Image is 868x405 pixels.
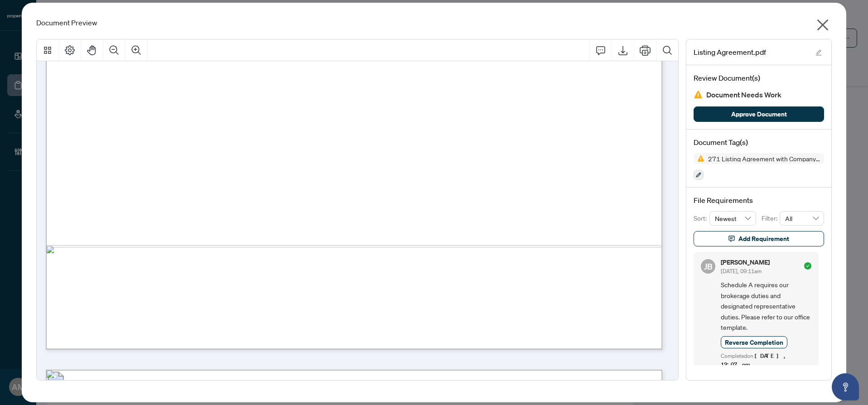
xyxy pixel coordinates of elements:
[721,336,787,348] button: Reverse Completion
[694,90,703,99] img: Document Status
[721,280,811,333] span: Schedule A requires our brokerage duties and designated representative duties. Please refer to ou...
[721,352,789,368] span: [DATE], 12:07pm
[704,260,713,273] span: JB
[694,213,709,223] p: Sort:
[715,212,751,225] span: Newest
[694,137,824,148] h4: Document Tag(s)
[694,106,824,122] button: Approve Document
[694,72,824,83] h4: Review Document(s)
[815,18,830,32] span: close
[721,352,811,369] div: Completed on
[694,153,704,164] img: Status Icon
[725,337,783,347] span: Reverse Completion
[704,155,824,162] span: 271 Listing Agreement with Company Schedule A
[738,231,789,246] span: Add Requirement
[832,373,859,400] button: Open asap
[694,195,824,206] h4: File Requirements
[694,47,766,58] span: Listing Agreement.pdf
[804,262,811,270] span: check-circle
[694,231,824,246] button: Add Requirement
[815,49,822,56] span: edit
[762,213,780,223] p: Filter:
[721,259,770,265] h5: [PERSON_NAME]
[731,107,787,121] span: Approve Document
[36,17,832,28] div: Document Preview
[706,89,781,101] span: Document Needs Work
[785,212,819,225] span: All
[721,268,762,275] span: [DATE], 09:11am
